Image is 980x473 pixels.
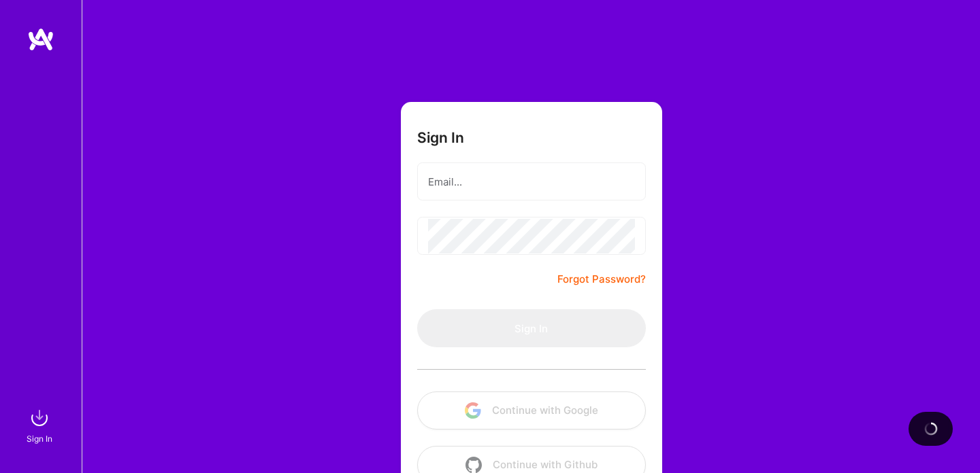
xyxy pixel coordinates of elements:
button: Continue with Google [417,391,646,430]
h3: Sign In [417,129,464,146]
img: loading [923,421,939,437]
img: icon [465,402,481,419]
a: Forgot Password? [557,271,646,287]
img: icon [465,457,482,473]
button: Sign In [417,309,646,347]
div: Sign In [27,432,52,446]
img: logo [27,27,54,52]
input: Email... [428,164,635,199]
img: sign in [26,404,53,432]
a: sign inSign In [29,404,53,446]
